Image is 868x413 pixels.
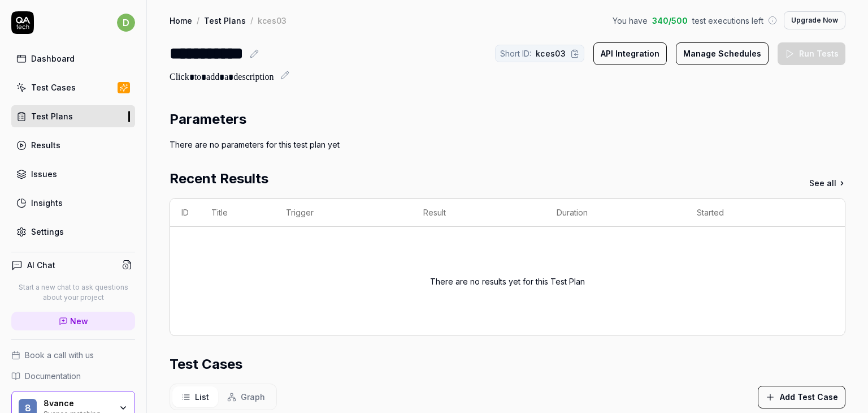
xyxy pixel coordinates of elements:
[31,53,75,64] div: Dashboard
[613,15,648,27] span: You have
[692,15,763,27] span: test executions left
[25,349,94,361] span: Book a call with us
[195,391,209,403] span: List
[170,169,268,189] h2: Recent Results
[652,15,688,27] span: 340 / 500
[44,398,111,408] div: 8vance
[170,15,192,26] a: Home
[593,42,667,65] button: API Integration
[117,11,135,34] button: d
[11,349,135,361] a: Book a call with us
[218,386,274,407] button: Graph
[11,134,135,156] a: Results
[27,259,55,271] h4: AI Chat
[676,42,769,65] button: Manage Schedules
[200,199,275,227] th: Title
[11,221,135,243] a: Settings
[31,139,60,151] div: Results
[11,282,135,303] p: Start a new chat to ask questions about your project
[545,199,685,227] th: Duration
[197,15,199,26] div: /
[31,81,76,93] div: Test Cases
[809,177,845,189] a: See all
[500,48,531,59] span: Short ID:
[11,312,135,330] a: New
[11,370,135,382] a: Documentation
[170,354,242,375] h2: Test Cases
[11,105,135,127] a: Test Plans
[31,168,57,180] div: Issues
[430,240,585,322] div: There are no results yet for this Test Plan
[536,48,566,59] span: kces03
[241,391,265,403] span: Graph
[412,199,545,227] th: Result
[275,199,412,227] th: Trigger
[170,199,200,227] th: ID
[685,199,822,227] th: Started
[11,48,135,70] a: Dashboard
[250,15,253,26] div: /
[31,110,73,122] div: Test Plans
[11,192,135,214] a: Insights
[758,386,845,408] button: Add Test Case
[31,197,63,209] div: Insights
[11,76,135,98] a: Test Cases
[170,139,845,150] div: There are no parameters for this test plan yet
[204,15,246,26] a: Test Plans
[170,109,246,130] h2: Parameters
[117,14,135,32] span: d
[784,11,845,29] button: Upgrade Now
[31,226,64,238] div: Settings
[11,163,135,185] a: Issues
[70,315,88,327] span: New
[172,386,218,407] button: List
[258,15,287,26] div: kces03
[778,42,845,65] button: Run Tests
[25,370,81,382] span: Documentation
